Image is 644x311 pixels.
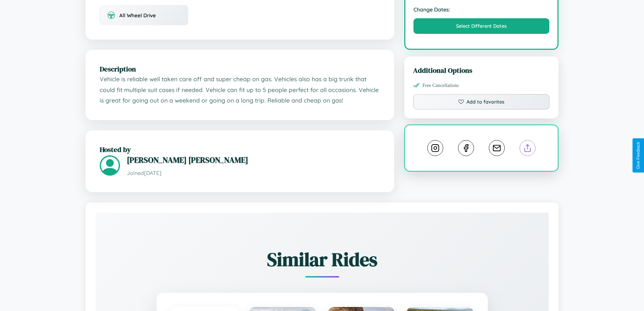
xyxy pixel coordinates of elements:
strong: Change Dates: [413,6,550,13]
p: Vehicle is reliable well taken care off and super cheap on gas. Vehicles also has a big trunk tha... [100,74,380,106]
h2: Similar Rides [119,246,525,272]
p: Joined [DATE] [127,168,380,178]
h2: Hosted by [100,145,380,154]
button: Add to favorites [413,94,550,110]
div: Give Feedback [636,142,641,169]
span: All Wheel Drive [119,12,156,19]
h2: Description [100,64,380,74]
button: Select Different Dates [413,18,550,34]
h3: [PERSON_NAME] [PERSON_NAME] [127,154,380,165]
h3: Additional Options [413,65,550,75]
span: Free Cancellations [423,83,459,88]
